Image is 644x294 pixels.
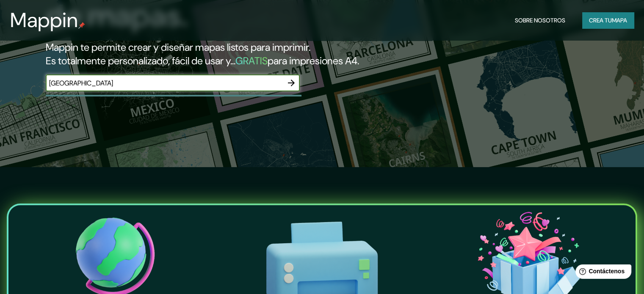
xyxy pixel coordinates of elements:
font: GRATIS [235,54,268,67]
font: mapa [612,16,627,24]
button: Crea tumapa [582,12,634,28]
img: pin de mapeo [78,22,85,29]
font: Mappin [10,7,78,33]
font: Mappin te permite crear y diseñar mapas listos para imprimir. [46,41,310,54]
font: para impresiones A4. [268,54,359,67]
iframe: Lanzador de widgets de ayuda [569,261,635,285]
input: Elige tu lugar favorito [46,78,283,88]
font: Es totalmente personalizado, fácil de usar y... [46,54,235,67]
font: Crea tu [589,16,612,24]
font: Sobre nosotros [515,16,565,24]
button: Sobre nosotros [511,12,569,28]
